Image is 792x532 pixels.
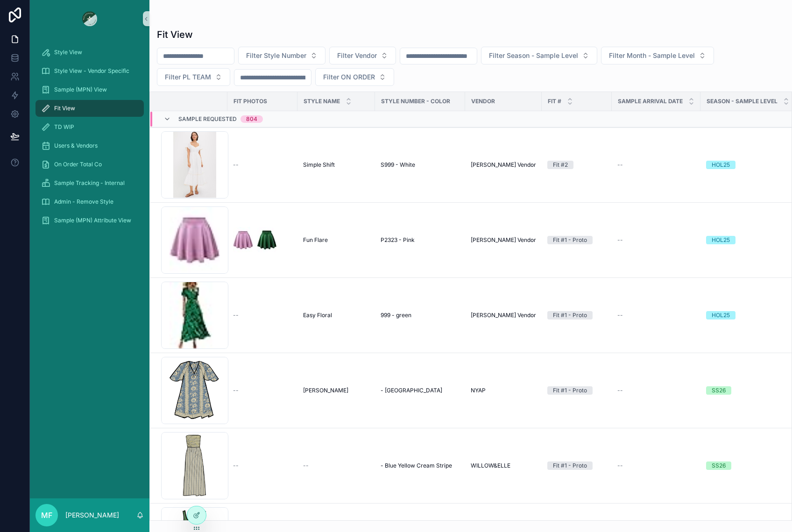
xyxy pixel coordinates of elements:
a: WILLOW&ELLE [471,462,536,469]
span: -- [617,161,623,169]
span: Fun Flare [303,236,328,244]
div: Fit #1 - Proto [553,386,587,395]
a: Sample Tracking - Internal [35,175,144,192]
span: Filter Season - Sample Level [489,51,578,60]
span: 999 - green [381,312,411,319]
div: HOL25 [712,236,730,244]
a: -- [617,161,695,169]
a: Fit #2 [547,161,606,169]
span: STYLE NAME [304,98,340,105]
a: -- [233,161,292,169]
span: -- [617,387,623,394]
span: - Blue Yellow Cream Stripe [381,462,452,469]
div: Fit #1 - Proto [553,236,587,244]
a: Fit #1 - Proto [547,461,606,470]
span: Sample Arrival Date [618,98,683,105]
div: SS26 [712,461,726,470]
span: Style View - Vendor Specific [54,67,129,75]
a: -- [233,312,292,319]
a: -- [617,236,695,244]
a: - [GEOGRAPHIC_DATA] [381,387,460,394]
span: -- [233,161,239,169]
a: NYAP [471,387,536,394]
span: [PERSON_NAME] Vendor [471,312,536,319]
span: NYAP [471,387,486,394]
button: Select Button [481,47,597,64]
a: -- [617,462,695,469]
a: [PERSON_NAME] Vendor [471,236,536,244]
span: Style Number - Color [381,98,450,105]
a: S999 - White [381,161,460,169]
div: Fit #2 [553,161,568,169]
a: HOL25 [706,311,790,319]
span: -- [233,387,239,394]
span: -- [617,236,623,244]
span: MF [41,510,52,521]
div: HOL25 [712,311,730,319]
span: Fit Photos [233,98,267,105]
span: On Order Total Co [54,161,102,168]
a: Easy Floral [303,312,369,319]
span: Filter ON ORDER [323,72,375,82]
a: Simple Shift [303,161,369,169]
button: Select Button [601,47,714,64]
a: Admin - Remove Style [35,193,144,210]
a: 999 - green [381,312,460,319]
a: SS26 [706,386,790,395]
a: [PERSON_NAME] Vendor [471,161,536,169]
button: Select Button [157,68,230,86]
span: Fit View [54,105,75,112]
span: Style View [54,49,82,56]
div: 804 [246,115,257,123]
span: Vendor [471,98,495,105]
a: Fun Flare [303,236,369,244]
span: TD WIP [54,123,74,131]
a: Style View [35,44,144,61]
img: Flare-Skirt-Green.jpg [257,227,277,253]
span: Users & Vendors [54,142,98,149]
a: -- [233,387,292,394]
span: Sample Requested [178,115,237,123]
a: Style View - Vendor Specific [35,63,144,79]
a: P2323 - Pink [381,236,460,244]
a: Sample (MPN) View [35,81,144,98]
span: Sample (MPN) View [54,86,107,93]
a: -- [617,387,695,394]
a: SS26 [706,461,790,470]
span: -- [617,312,623,319]
h1: Fit View [157,28,193,41]
span: -- [617,462,623,469]
a: - Blue Yellow Cream Stripe [381,462,460,469]
span: Sample Tracking - Internal [54,179,125,187]
span: -- [303,462,309,469]
span: Sample (MPN) Attribute View [54,217,131,224]
a: -- [233,462,292,469]
div: SS26 [712,386,726,395]
a: -- [617,312,695,319]
div: Fit #1 - Proto [553,461,587,470]
a: Users & Vendors [35,137,144,154]
button: Select Button [329,47,396,64]
div: Fit #1 - Proto [553,311,587,319]
button: Select Button [315,68,394,86]
span: WILLOW&ELLE [471,462,510,469]
a: HOL25 [706,161,790,169]
p: [PERSON_NAME] [65,511,119,520]
span: Admin - Remove Style [54,198,113,206]
div: HOL25 [712,161,730,169]
a: HOL25 [706,236,790,244]
span: Filter Month - Sample Level [609,51,695,60]
span: Simple Shift [303,161,335,169]
span: -- [233,462,239,469]
span: Filter PL TEAM [165,72,211,82]
span: [PERSON_NAME] [303,387,348,394]
img: App logo [82,11,97,26]
button: Select Button [238,47,325,64]
a: Fit #1 - Proto [547,386,606,395]
span: Easy Floral [303,312,332,319]
span: Filter Style Number [246,51,306,60]
a: Fit #1 - Proto [547,236,606,244]
a: On Order Total Co [35,156,144,173]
